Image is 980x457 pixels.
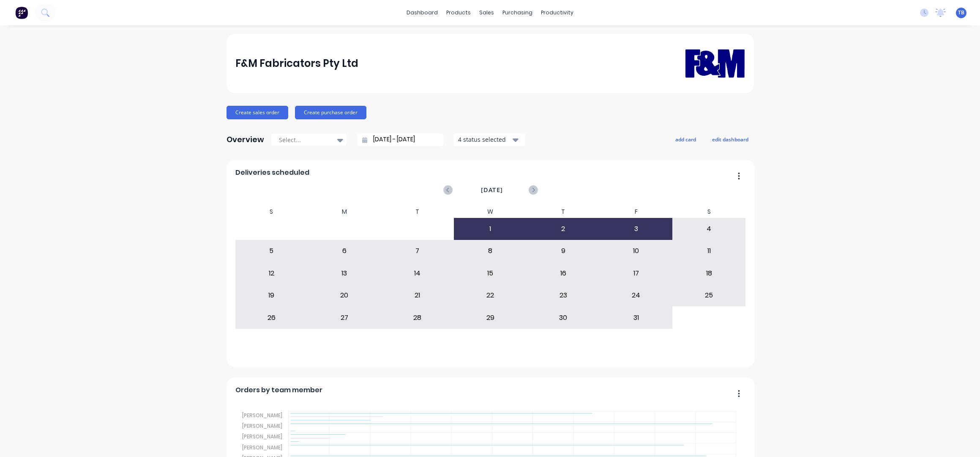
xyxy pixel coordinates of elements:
span: [DATE] [481,185,503,195]
div: 16 [527,263,599,284]
div: 2 [527,218,599,240]
div: 11 [673,240,745,262]
div: 22 [454,285,527,306]
div: 24 [600,285,672,306]
div: 1 [454,218,527,240]
div: F&M Fabricators Pty Ltd [235,55,358,72]
div: 30 [527,307,599,328]
div: 6 [308,240,381,262]
tspan: [PERSON_NAME] [242,443,282,451]
div: 20 [308,285,381,306]
div: T [381,206,454,218]
span: Orders by team member [235,385,322,395]
div: S [235,206,308,218]
div: purchasing [498,6,537,19]
div: S [672,206,745,218]
button: edit dashboard [707,134,754,145]
div: Overview [227,131,264,148]
div: 15 [454,263,527,284]
div: 21 [381,285,453,306]
div: products [442,6,475,19]
img: Factory [15,6,28,19]
span: TB [958,9,964,17]
div: 14 [381,263,453,284]
div: T [527,206,600,218]
div: M [308,206,381,218]
div: 7 [381,240,453,262]
div: 29 [454,307,527,328]
tspan: [PERSON_NAME] [242,433,282,440]
div: 8 [454,240,527,262]
img: F&M Fabricators Pty Ltd [685,37,745,90]
div: 13 [308,263,381,284]
button: Create purchase order [295,106,366,119]
div: 27 [308,307,381,328]
div: 17 [600,263,672,284]
div: 19 [235,285,308,306]
div: 10 [600,240,672,262]
tspan: [PERSON_NAME] [242,412,282,419]
div: sales [475,6,498,19]
button: 4 status selected [453,133,525,146]
div: 4 [673,218,745,240]
div: 28 [381,307,453,328]
div: 12 [235,263,308,284]
button: Create sales order [227,106,288,119]
div: 18 [673,263,745,284]
div: productivity [537,6,578,19]
div: 31 [600,307,672,328]
a: dashboard [402,6,442,19]
div: 25 [673,285,745,306]
button: add card [670,134,702,145]
tspan: [PERSON_NAME] [242,422,282,429]
div: 4 status selected [458,135,511,144]
div: 3 [600,218,672,240]
div: W [454,206,527,218]
div: F [600,206,673,218]
div: 9 [527,240,599,262]
div: 23 [527,285,599,306]
div: 5 [235,240,308,262]
span: Deliveries scheduled [235,168,309,178]
div: 26 [235,307,308,328]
